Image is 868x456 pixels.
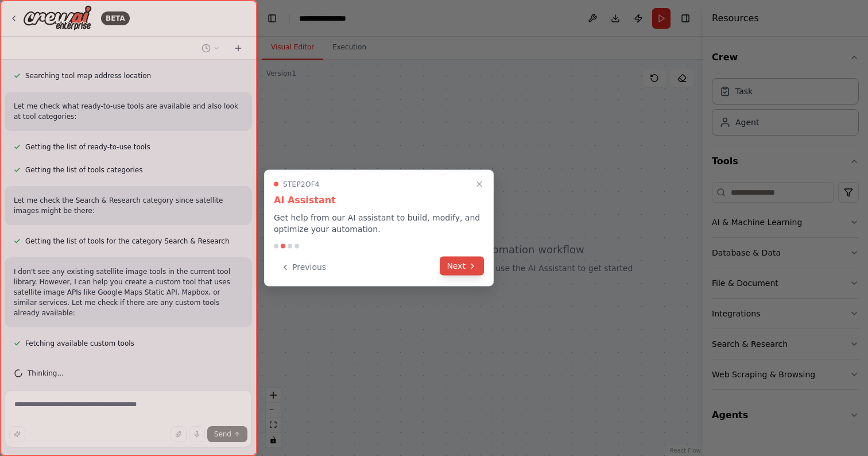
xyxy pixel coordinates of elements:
[472,177,486,191] button: Close walkthrough
[274,258,333,277] button: Previous
[264,10,280,26] button: Hide left sidebar
[440,257,484,276] button: Next
[283,180,320,189] span: Step 2 of 4
[274,194,484,207] h3: AI Assistant
[274,212,484,235] p: Get help from our AI assistant to build, modify, and optimize your automation.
